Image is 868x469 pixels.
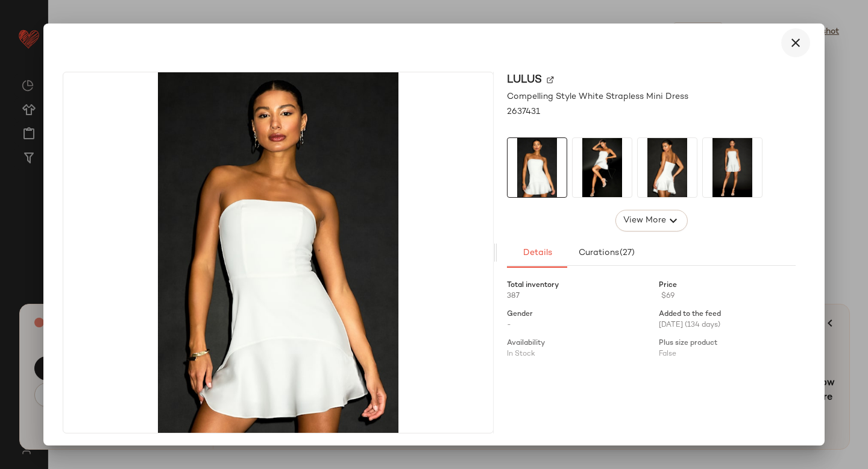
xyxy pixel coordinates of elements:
span: 2637431 [507,105,540,118]
span: Details [522,248,552,258]
img: svg%3e [547,76,554,83]
img: 12761741_2637431.jpg [703,138,762,197]
span: Lulus [507,72,542,88]
span: (27) [619,248,635,258]
img: 12761681_2637431.jpg [508,138,567,197]
img: 12761681_2637431.jpg [63,72,493,433]
span: Curations [578,248,635,258]
span: View More [622,213,665,228]
button: View More [615,210,687,231]
img: 12761701_2637431.jpg [573,138,632,197]
img: 12761721_2637431.jpg [638,138,697,197]
span: Compelling Style White Strapless Mini Dress [507,90,688,103]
